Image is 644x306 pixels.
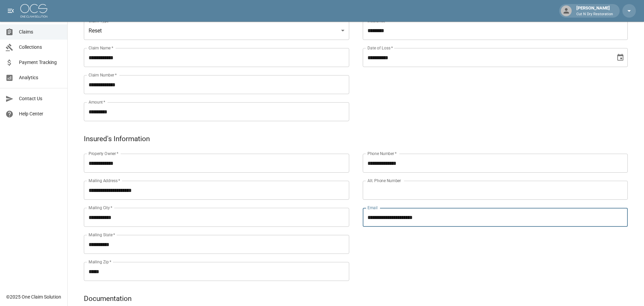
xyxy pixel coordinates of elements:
label: Claim Number [89,72,117,78]
span: Analytics [19,74,62,81]
p: Cut N Dry Restoration [576,12,613,17]
label: Alt. Phone Number [367,178,401,183]
label: Mailing State [89,232,115,238]
div: [PERSON_NAME] [574,5,616,17]
img: ocs-logo-white-transparent.png [20,4,47,18]
button: Choose date, selected date is May 28, 2025 [614,51,627,64]
span: Contact Us [19,95,62,102]
span: Help Center [19,110,62,117]
div: © 2025 One Claim Solution [6,293,61,300]
label: Mailing Zip [89,259,112,265]
label: Date of Loss [367,45,393,51]
label: Phone Number [367,151,397,156]
label: Property Owner [89,151,119,156]
label: Amount [89,99,105,105]
span: Payment Tracking [19,59,62,66]
label: Mailing City [89,205,113,211]
button: open drawer [4,4,18,18]
label: Claim Name [89,45,113,51]
label: Email [367,205,378,211]
span: Claims [19,28,62,36]
label: Mailing Address [89,178,120,183]
span: Collections [19,44,62,51]
div: Reset [84,21,349,40]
